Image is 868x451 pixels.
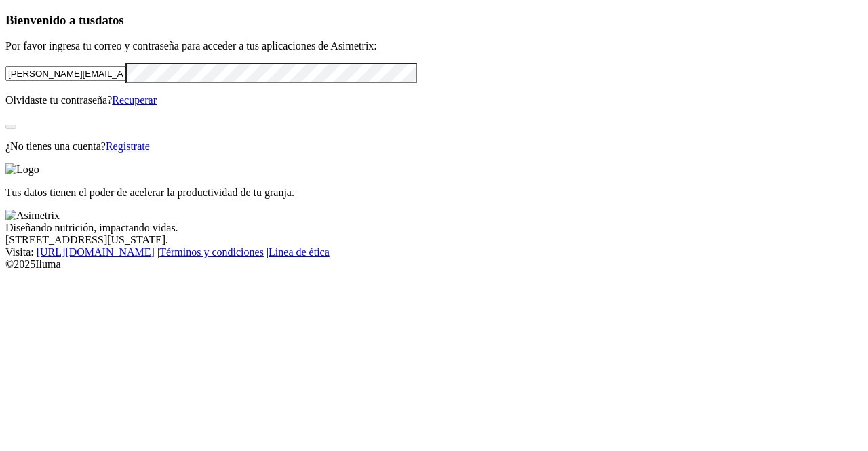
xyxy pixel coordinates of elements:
input: Tu correo [5,66,125,81]
div: [STREET_ADDRESS][US_STATE]. [5,234,863,246]
div: Diseñando nutrición, impactando vidas. [5,222,863,234]
img: Logo [5,163,39,176]
div: Visita : | | [5,246,863,258]
a: [URL][DOMAIN_NAME] [37,246,155,258]
p: Tus datos tienen el poder de acelerar la productividad de tu granja. [5,187,863,199]
a: Términos y condiciones [159,246,264,258]
h3: Bienvenido a tus [5,13,863,28]
a: Recuperar [112,94,157,106]
p: Olvidaste tu contraseña? [5,94,863,106]
span: datos [95,13,124,27]
a: Línea de ética [269,246,330,258]
img: Asimetrix [5,210,60,222]
a: Regístrate [106,140,150,152]
p: Por favor ingresa tu correo y contraseña para acceder a tus aplicaciones de Asimetrix: [5,40,863,52]
p: ¿No tienes una cuenta? [5,140,863,153]
div: © 2025 Iluma [5,258,863,271]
